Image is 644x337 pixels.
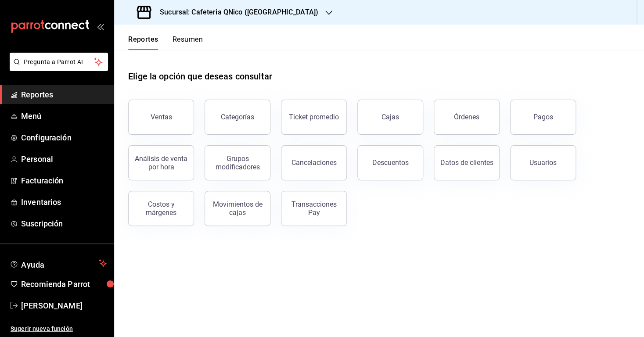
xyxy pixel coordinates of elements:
[6,64,108,73] a: Pregunta a Parrot AI
[21,196,107,208] span: Inventarios
[21,278,107,290] span: Recomienda Parrot
[21,300,107,312] span: [PERSON_NAME]
[357,145,423,180] button: Descuentos
[21,110,107,122] span: Menú
[357,100,423,135] button: Cajas
[372,158,409,167] div: Descuentos
[510,100,576,135] button: Pagos
[134,200,188,217] div: Costos y márgenes
[134,154,188,171] div: Análisis de venta por hora
[221,113,254,121] div: Categorías
[210,154,265,171] div: Grupos modificadores
[151,113,172,121] div: Ventas
[10,53,108,71] button: Pregunta a Parrot AI
[21,132,107,143] span: Configuración
[434,100,500,135] button: Órdenes
[205,145,270,180] button: Grupos modificadores
[11,324,107,333] span: Sugerir nueva función
[205,191,270,226] button: Movimientos de cajas
[440,158,493,167] div: Datos de clientes
[289,113,339,121] div: Ticket promedio
[21,153,107,165] span: Personal
[97,23,104,30] button: open_drawer_menu
[128,35,203,50] div: navigation tabs
[287,200,341,217] div: Transacciones Pay
[21,218,107,229] span: Suscripción
[210,200,265,217] div: Movimientos de cajas
[128,191,194,226] button: Costos y márgenes
[281,145,347,180] button: Cancelaciones
[153,7,318,18] h3: Sucursal: Cafeteria QNico ([GEOGRAPHIC_DATA])
[291,158,337,167] div: Cancelaciones
[381,113,399,121] div: Cajas
[281,191,347,226] button: Transacciones Pay
[128,70,272,83] h1: Elige la opción que deseas consultar
[510,145,576,180] button: Usuarios
[24,57,94,67] span: Pregunta a Parrot AI
[128,145,194,180] button: Análisis de venta por hora
[21,89,107,100] span: Reportes
[533,113,553,121] div: Pagos
[128,35,158,50] button: Reportes
[128,100,194,135] button: Ventas
[21,258,95,269] span: Ayuda
[21,175,107,186] span: Facturación
[529,158,557,167] div: Usuarios
[434,145,500,180] button: Datos de clientes
[173,35,203,50] button: Resumen
[205,100,270,135] button: Categorías
[454,113,479,121] div: Órdenes
[281,100,347,135] button: Ticket promedio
